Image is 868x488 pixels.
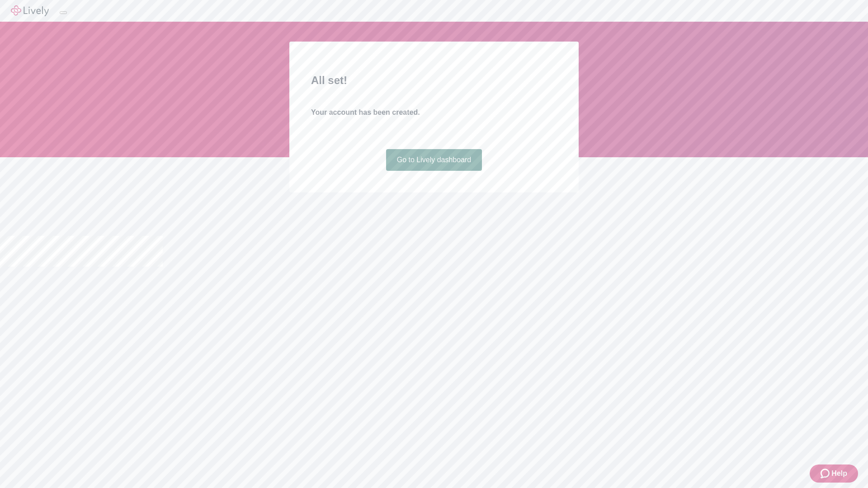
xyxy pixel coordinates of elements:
[311,72,557,89] h2: All set!
[386,149,482,171] a: Go to Lively dashboard
[821,468,831,479] svg: Zendesk support icon
[311,107,557,118] h4: Your account has been created.
[831,468,847,479] span: Help
[60,11,67,14] button: Log out
[810,465,858,483] button: Zendesk support iconHelp
[11,5,49,16] img: Lively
